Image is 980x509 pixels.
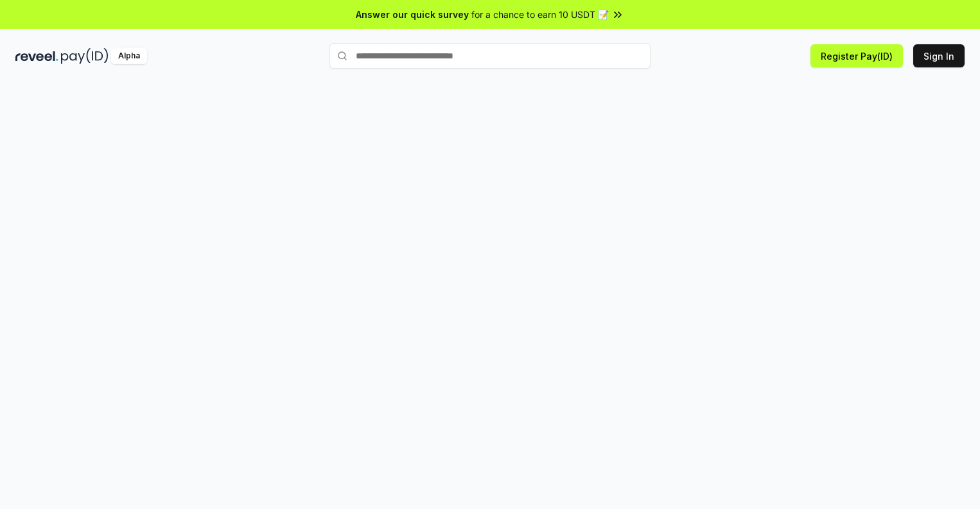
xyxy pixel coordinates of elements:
[471,8,609,21] span: for a chance to earn 10 USDT 📝
[15,48,58,64] img: reveel_dark
[913,44,965,67] button: Sign In
[111,48,147,64] div: Alpha
[810,44,903,67] button: Register Pay(ID)
[356,8,469,21] span: Answer our quick survey
[61,48,109,64] img: pay_id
